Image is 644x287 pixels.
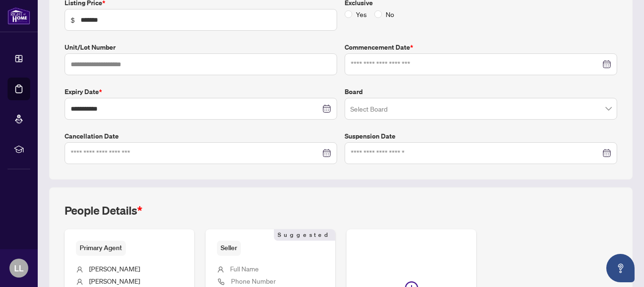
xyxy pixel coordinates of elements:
label: Board [345,87,617,97]
span: Full Name [230,264,259,273]
span: Primary Agent [76,241,126,255]
span: $ [71,15,75,25]
label: Commencement Date [345,42,617,52]
label: Unit/Lot Number [65,42,337,52]
label: Cancellation Date [65,131,337,141]
img: logo [8,7,30,25]
span: Suggested [274,229,335,241]
label: Expiry Date [65,87,337,97]
button: Open asap [606,254,635,282]
span: [PERSON_NAME] [89,264,140,273]
span: No [382,9,398,19]
span: LL [14,261,24,275]
label: Suspension Date [345,131,617,141]
h2: People Details [65,203,142,218]
span: [PERSON_NAME] [89,277,140,285]
span: Yes [352,9,371,19]
span: Seller [217,241,241,255]
span: Phone Number [231,277,276,285]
